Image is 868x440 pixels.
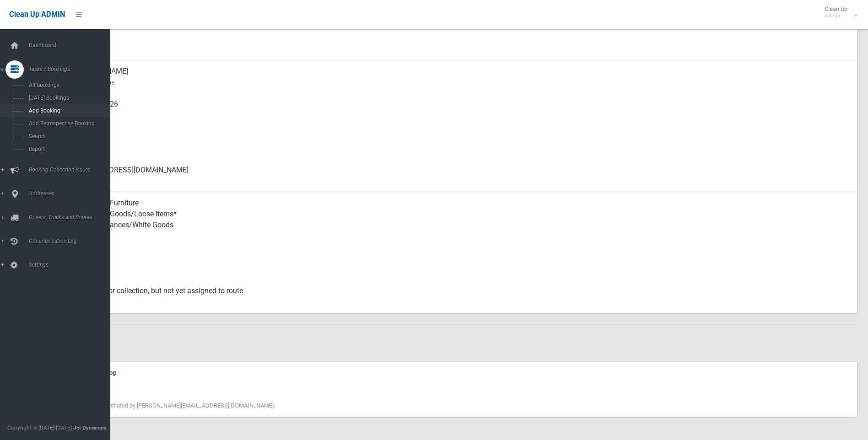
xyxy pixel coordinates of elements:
[73,247,850,280] div: No
[73,126,850,159] div: None given
[73,27,850,60] div: [DATE]
[73,159,850,192] div: [EMAIL_ADDRESS][DOMAIN_NAME]
[26,82,109,88] span: All Bookings
[73,110,850,121] small: Mobile
[26,133,109,140] span: Search
[73,176,850,187] small: Email
[26,42,117,48] span: Dashboard
[26,262,117,268] span: Settings
[73,296,850,307] small: Status
[73,231,850,241] small: Items
[26,190,117,197] span: Addresses
[26,120,109,127] span: Add Retrospective Booking
[825,12,847,19] small: Admin
[73,424,106,431] strong: Jet Dynamics
[73,60,850,93] div: [PERSON_NAME]
[73,143,850,154] small: Landline
[26,95,109,101] span: [DATE] Bookings
[40,159,857,192] a: [EMAIL_ADDRESS][DOMAIN_NAME]Email
[26,66,117,72] span: Tasks / Bookings
[73,192,850,247] div: Household Furniture Household Goods/Loose Items* Metal Appliances/White Goods
[64,367,852,378] div: Communication Log -
[73,93,850,126] div: 0433 722 126
[73,44,850,55] small: Zone
[26,238,117,244] span: Communication Log
[40,335,857,347] h2: History
[73,77,850,88] small: Contact Name
[9,10,65,19] span: Clean Up ADMIN
[73,263,850,274] small: Oversized
[820,5,857,19] span: Clean Up
[26,107,109,114] span: Add Booking
[26,214,117,220] span: Drivers, Trucks and Routes
[26,146,109,152] span: Report
[64,378,852,389] div: [DATE] 3:25 pm
[73,280,850,313] div: Approved for collection, but not yet assigned to route
[26,166,117,173] span: Booking Collection Issues
[7,424,72,431] span: Copyright © [DATE]-[DATE]
[64,402,275,409] span: Booking created initiated by [PERSON_NAME][EMAIL_ADDRESS][DOMAIN_NAME].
